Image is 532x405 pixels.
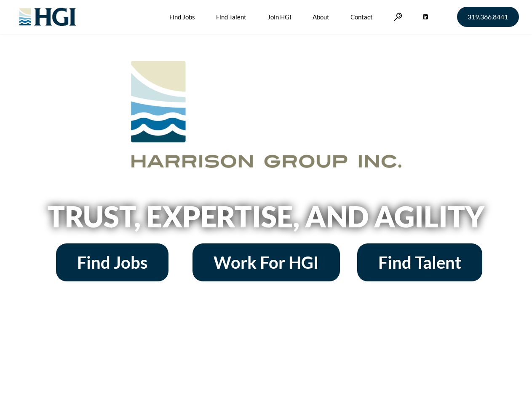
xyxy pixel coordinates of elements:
span: Find Talent [378,254,461,271]
span: Work For HGI [214,254,319,271]
a: Find Jobs [56,243,168,281]
span: 319.366.8441 [468,13,508,20]
a: Search [394,13,402,21]
h2: Trust, Expertise, and Agility [26,202,506,231]
a: Find Talent [357,243,482,281]
a: Work For HGI [192,243,340,281]
a: 319.366.8441 [457,7,519,27]
span: Find Jobs [77,254,147,271]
